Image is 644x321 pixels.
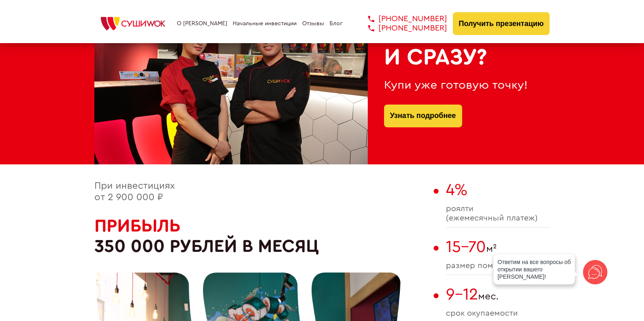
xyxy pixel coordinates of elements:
[446,261,550,271] span: размер помещения
[94,216,430,257] h2: 350 000 рублей в месяц
[356,14,447,24] a: [PHONE_NUMBER]
[356,24,447,33] a: [PHONE_NUMBER]
[493,254,575,284] div: Ответим на все вопросы об открытии вашего [PERSON_NAME]!
[390,105,456,127] a: Узнать подробнее
[446,238,550,256] span: м²
[94,217,181,235] span: Прибыль
[94,181,175,202] span: При инвестициях от 2 900 000 ₽
[384,105,462,127] button: Узнать подробнее
[233,20,297,27] a: Начальные инвестиции
[94,15,172,33] img: СУШИWOK
[446,239,486,255] span: 15-70
[330,20,343,27] a: Блог
[177,20,227,27] a: О [PERSON_NAME]
[446,309,550,318] span: cрок окупаемости
[446,286,478,303] span: 9-12
[446,285,550,304] span: мес.
[446,204,550,223] span: роялти (ежемесячный платеж)
[302,20,324,27] a: Отзывы
[453,12,550,35] button: Получить презентацию
[384,18,534,70] h2: Хочешь всё и сразу?
[446,182,467,198] span: 4%
[384,79,534,92] div: Купи уже готовую точку!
